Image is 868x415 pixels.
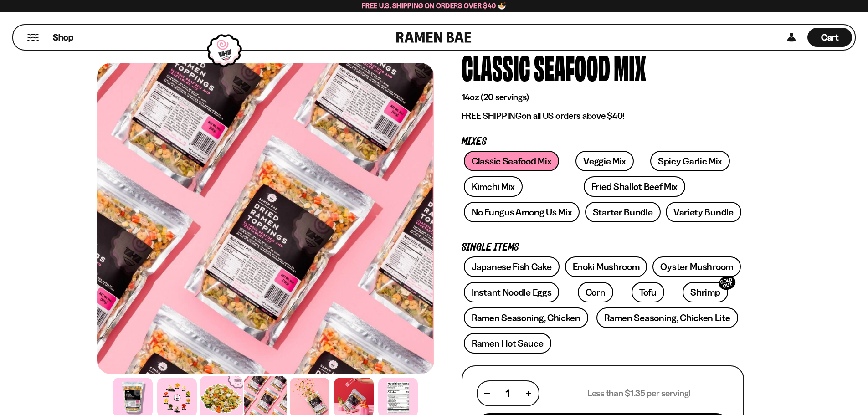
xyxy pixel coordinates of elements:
span: Free U.S. Shipping on Orders over $40 🍜 [362,1,506,10]
a: Spicy Garlic Mix [650,151,730,171]
div: Classic [462,50,530,84]
a: Cart [807,25,852,50]
button: Mobile Menu Trigger [27,34,39,41]
a: Instant Noodle Eggs [464,282,559,302]
div: SOLD OUT [717,274,737,292]
a: Veggie Mix [575,151,634,171]
span: Cart [821,32,839,43]
a: Tofu [632,282,664,302]
a: Ramen Hot Sauce [464,333,551,354]
a: Fried Shallot Beef Mix [584,176,685,197]
a: No Fungus Among Us Mix [464,202,580,222]
a: Ramen Seasoning, Chicken [464,307,588,328]
a: Oyster Mushroom [652,256,741,277]
a: Starter Bundle [585,202,661,222]
strong: FREE SHIPPING [462,110,522,121]
p: Less than $1.35 per serving! [587,388,691,399]
a: Shop [53,28,73,47]
p: 14oz (20 servings) [462,92,744,103]
a: ShrimpSOLD OUT [683,282,728,302]
a: Kimchi Mix [464,176,523,197]
p: Mixes [462,138,744,146]
span: 1 [506,388,509,399]
div: Mix [614,50,646,84]
a: Corn [578,282,613,302]
a: Enoki Mushroom [565,256,647,277]
span: Shop [53,31,73,44]
div: Seafood [534,50,610,84]
a: Ramen Seasoning, Chicken Lite [596,307,738,328]
p: on all US orders above $40! [462,110,744,122]
p: Single Items [462,243,744,252]
a: Japanese Fish Cake [464,256,560,277]
a: Variety Bundle [666,202,741,222]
